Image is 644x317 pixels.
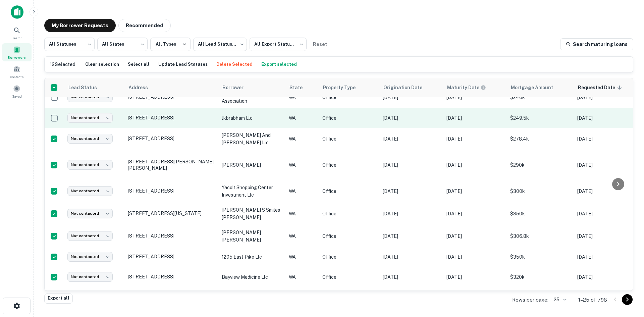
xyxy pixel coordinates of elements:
[67,113,113,123] div: Not contacted
[128,94,215,100] p: [STREET_ADDRESS]
[610,263,644,296] iframe: Chat Widget
[11,5,23,19] img: capitalize-icon.png
[383,210,440,217] p: [DATE]
[577,135,634,143] p: [DATE]
[309,38,331,51] button: Reset
[319,78,379,97] th: Property Type
[128,115,215,121] p: [STREET_ADDRESS]
[323,84,364,92] span: Property Type
[250,36,307,53] div: All Export Statuses
[128,84,157,92] span: Address
[577,253,634,261] p: [DATE]
[67,252,113,262] div: Not contacted
[44,36,95,53] div: All Statuses
[383,114,440,122] p: [DATE]
[2,82,32,100] a: Saved
[67,186,113,196] div: Not contacted
[118,19,171,32] button: Recommended
[289,161,316,169] p: WA
[128,254,215,260] p: [STREET_ADDRESS]
[289,114,316,122] p: WA
[447,84,495,91] span: Maturity dates displayed may be estimated. Please contact the lender for the most accurate maturi...
[64,78,124,97] th: Lead Status
[11,35,22,41] span: Search
[577,188,634,195] p: [DATE]
[84,59,121,69] button: Clear selection
[2,43,32,61] div: Borrowers
[322,232,376,240] p: Office
[289,273,316,281] p: WA
[510,188,571,195] p: $300k
[193,36,247,53] div: All Lead Statuses
[578,84,624,92] span: Requested Date
[44,294,73,304] button: Export all
[578,296,607,304] p: 1–25 of 798
[574,78,638,97] th: Requested Date
[260,59,299,69] button: Export selected
[222,206,282,221] p: [PERSON_NAME] s smiles [PERSON_NAME]
[577,94,634,101] p: [DATE]
[446,94,503,101] p: [DATE]
[150,38,191,51] button: All Types
[215,59,254,69] button: Delete Selected
[510,135,571,143] p: $278.4k
[222,273,282,281] p: bayview medicine llc
[510,94,571,101] p: $240k
[383,273,440,281] p: [DATE]
[446,135,503,143] p: [DATE]
[67,92,113,102] div: Not contacted
[289,84,311,92] span: State
[322,273,376,281] p: Office
[560,38,633,50] a: Search maturing loans
[622,294,633,305] button: Go to next page
[577,273,634,281] p: [DATE]
[510,273,571,281] p: $320k
[128,274,215,280] p: [STREET_ADDRESS]
[124,78,218,97] th: Address
[44,19,116,32] button: My Borrower Requests
[222,184,282,199] p: yacolt shopping center investment llc
[446,161,503,169] p: [DATE]
[507,78,574,97] th: Mortgage Amount
[446,188,503,195] p: [DATE]
[50,61,75,68] h6: 12 Selected
[322,188,376,195] p: Office
[222,90,282,105] p: [PERSON_NAME] building association
[551,295,568,305] div: 25
[128,159,215,171] p: [STREET_ADDRESS][PERSON_NAME][PERSON_NAME]
[383,135,440,143] p: [DATE]
[322,135,376,143] p: Office
[222,114,282,122] p: jkbrabham llc
[510,114,571,122] p: $249.5k
[67,209,113,218] div: Not contacted
[68,84,106,92] span: Lead Status
[289,135,316,143] p: WA
[383,161,440,169] p: [DATE]
[126,59,151,69] button: Select all
[222,161,282,169] p: [PERSON_NAME]
[67,272,113,282] div: Not contacted
[285,78,319,97] th: State
[577,210,634,217] p: [DATE]
[446,273,503,281] p: [DATE]
[289,188,316,195] p: WA
[446,232,503,240] p: [DATE]
[383,188,440,195] p: [DATE]
[446,114,503,122] p: [DATE]
[383,253,440,261] p: [DATE]
[322,253,376,261] p: Office
[322,210,376,217] p: Office
[510,161,571,169] p: $290k
[67,134,113,144] div: Not contacted
[2,24,32,42] a: Search
[67,231,113,241] div: Not contacted
[446,210,503,217] p: [DATE]
[222,253,282,261] p: 1205 east pike llc
[510,253,571,261] p: $350k
[383,94,440,101] p: [DATE]
[511,84,562,92] span: Mortgage Amount
[289,210,316,217] p: WA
